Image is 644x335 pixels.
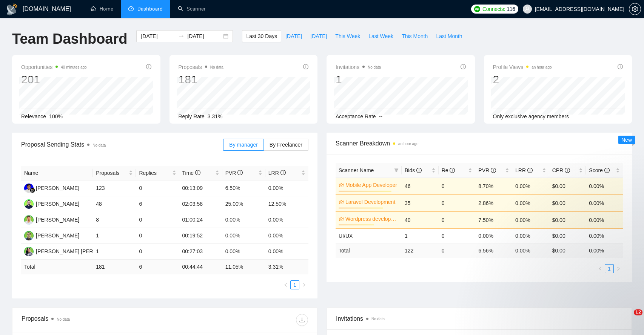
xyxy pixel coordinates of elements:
span: info-circle [461,64,466,69]
span: PVR [225,170,243,176]
span: Re [442,167,455,173]
td: 0.00% [586,228,623,243]
td: 0.00% [512,211,549,228]
td: 11.05 % [222,260,265,274]
span: crown [339,199,344,205]
a: setting [629,6,641,12]
td: 46 [402,177,439,194]
span: dashboard [128,6,134,11]
time: an hour ago [398,142,418,146]
span: 3.31% [208,113,223,119]
span: Scanner Name [339,167,374,173]
span: Time [182,170,200,176]
td: 0.00% [265,181,308,196]
span: info-circle [303,64,308,69]
td: 0 [136,212,179,228]
span: info-circle [618,64,623,69]
td: $0.00 [549,211,586,228]
div: 1 [336,72,381,87]
td: 0.00% [512,194,549,211]
span: By Freelancer [270,142,302,148]
td: 0.00% [222,244,265,260]
span: to [178,33,184,39]
li: Previous Page [281,280,290,289]
button: This Week [331,30,364,42]
button: setting [629,3,641,15]
span: Reply Rate [179,113,205,119]
li: 1 [290,280,299,289]
span: info-circle [604,168,610,173]
img: SK [24,199,34,209]
td: 02:03:58 [179,196,222,212]
div: 2 [493,72,552,87]
div: [PERSON_NAME] [36,184,79,192]
td: 8 [93,212,136,228]
span: Opportunities [21,63,87,72]
a: 1 [291,281,299,289]
td: 1 [93,244,136,260]
span: info-circle [527,168,533,173]
a: AC[PERSON_NAME] [24,216,79,222]
span: Last Week [368,32,393,40]
h1: Team Dashboard [12,30,127,48]
div: 181 [179,72,223,87]
span: info-circle [195,170,200,175]
td: 00:44:44 [179,260,222,274]
span: Bids [405,167,422,173]
th: Replies [136,166,179,181]
td: 0.00% [222,212,265,228]
span: info-circle [565,168,570,173]
span: 12 [634,309,642,315]
span: LRR [268,170,286,176]
td: 1 [93,228,136,244]
span: info-circle [237,170,243,175]
td: 0.00% [586,211,623,228]
td: $ 0.00 [549,243,586,258]
button: [DATE] [306,30,331,42]
td: 0 [136,228,179,244]
button: left [281,280,290,289]
div: [PERSON_NAME] [PERSON_NAME] [36,247,124,255]
span: Last Month [436,32,462,40]
span: Dashboard [137,6,163,12]
img: AC [24,215,34,225]
td: $0.00 [549,194,586,211]
button: This Month [397,30,432,42]
span: Only exclusive agency members [493,113,569,119]
div: [PERSON_NAME] [36,200,79,208]
td: 0.00% [222,228,265,244]
span: Score [589,167,609,173]
span: This Week [335,32,360,40]
td: 1 [402,228,439,243]
a: searchScanner [178,6,206,12]
td: 0.00% [475,228,512,243]
span: download [296,317,308,323]
td: 0.00% [512,177,549,194]
a: Mobile App Developer [345,181,397,189]
td: 48 [93,196,136,212]
span: [DATE] [285,32,302,40]
td: 0 [136,244,179,260]
span: crown [339,182,344,188]
a: Wordpress development [345,215,397,223]
span: No data [92,143,106,147]
span: Relevance [21,113,46,119]
span: PVR [478,167,496,173]
a: SK[PERSON_NAME] [24,200,79,207]
span: By manager [229,142,257,148]
img: gigradar-bm.png [30,188,35,193]
span: CPR [552,167,570,173]
a: FR[PERSON_NAME] [24,185,79,191]
span: left [283,283,288,287]
td: 7.50% [475,211,512,228]
a: SS[PERSON_NAME] [PERSON_NAME] [24,248,124,254]
span: 100% [49,113,63,119]
td: 40 [402,211,439,228]
span: right [302,283,306,287]
a: UI/UX [339,233,353,239]
span: Connects: [482,5,505,13]
th: Proposals [93,166,136,181]
td: 35 [402,194,439,211]
td: 00:27:03 [179,244,222,260]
